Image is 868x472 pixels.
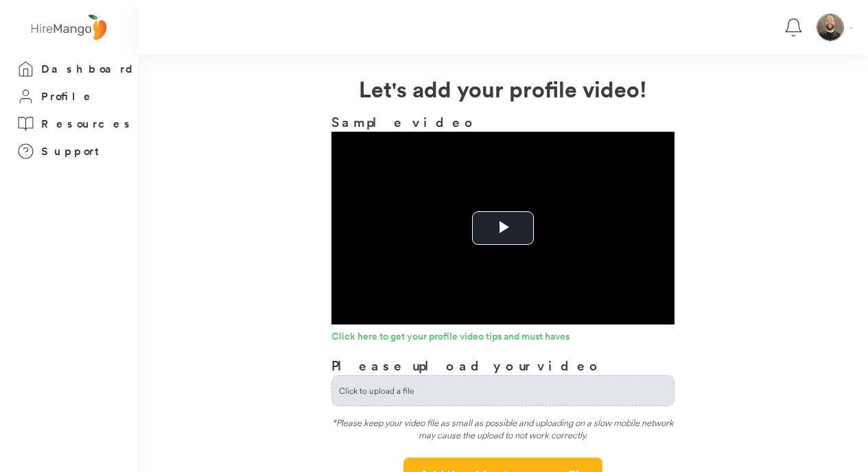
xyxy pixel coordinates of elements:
h3: Resources [41,115,134,132]
img: Vector [850,27,853,29]
h3: Profile [41,88,95,105]
h3: Dashboard [41,60,137,78]
img: Kike%20Jaimes.jpeg.png [817,14,843,40]
h3: Sample video [331,112,675,132]
h3: Please upload your video [331,355,602,375]
h2: Let's add your profile video! [137,72,868,105]
div: *Please keep your video file as small as possible and uploading on a slow mobile network may caus... [331,416,675,447]
a: Click here to get your profile video tips and must haves [331,331,675,345]
h3: Support [41,143,106,160]
img: logo%20-%20hiremango%20gray.png [27,12,110,44]
div: Video Player [331,132,675,324]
